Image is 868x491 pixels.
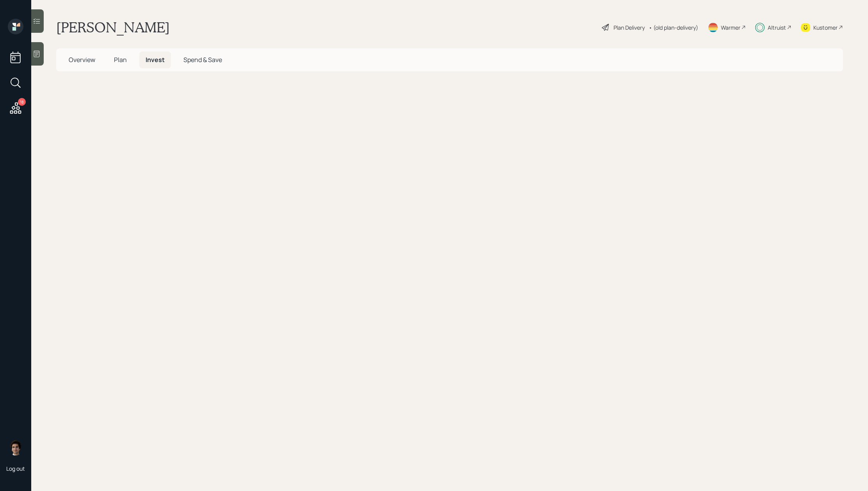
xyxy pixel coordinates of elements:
div: • (old plan-delivery) [649,23,698,32]
span: Overview [69,55,95,64]
span: Spend & Save [183,55,222,64]
div: 18 [18,98,26,106]
img: harrison-schaefer-headshot-2.png [8,440,23,455]
div: Warmer [721,23,740,32]
div: Log out [6,465,25,472]
h1: [PERSON_NAME] [56,19,170,36]
span: Invest [146,55,165,64]
span: Plan [114,55,127,64]
div: Kustomer [813,23,838,32]
div: Plan Delivery [614,23,645,32]
div: Altruist [768,23,786,32]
